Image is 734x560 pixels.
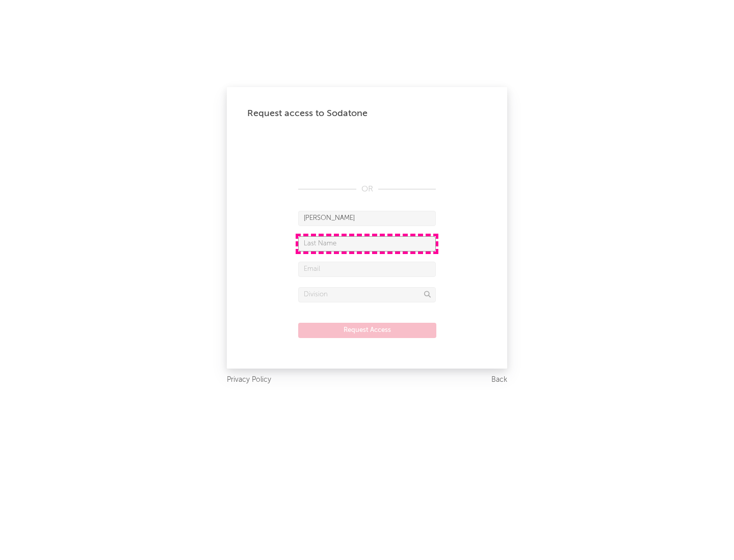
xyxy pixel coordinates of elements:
input: Email [298,262,436,277]
a: Privacy Policy [227,374,271,386]
input: First Name [298,211,436,226]
input: Division [298,287,436,302]
input: Last Name [298,236,436,251]
button: Request Access [298,323,436,338]
div: OR [298,183,436,195]
a: Back [491,374,507,386]
div: Request access to Sodatone [247,107,487,120]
